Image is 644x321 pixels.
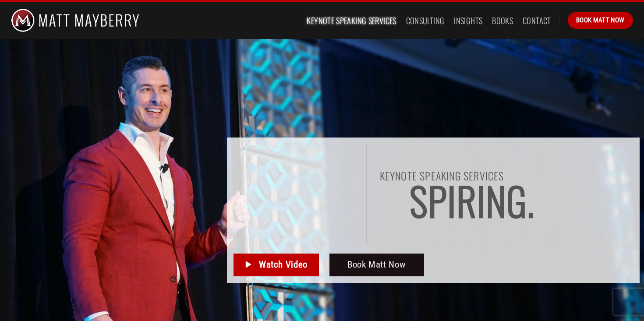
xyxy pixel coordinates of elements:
h1: Keynote Speaking Services [380,170,633,181]
a: Book Matt Now [329,254,425,276]
a: Watch Video [234,254,319,276]
img: Matt Mayberry [11,2,139,39]
span: Book Matt Now [576,15,625,25]
a: Contact [523,13,551,28]
a: Book Matt Now [568,12,633,28]
a: Consulting [406,13,445,28]
span: Watch Video [259,258,308,272]
a: Books [492,13,513,28]
a: Keynote Speaking Services [307,13,396,28]
a: Insights [454,13,482,28]
span: Book Matt Now [347,258,406,272]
